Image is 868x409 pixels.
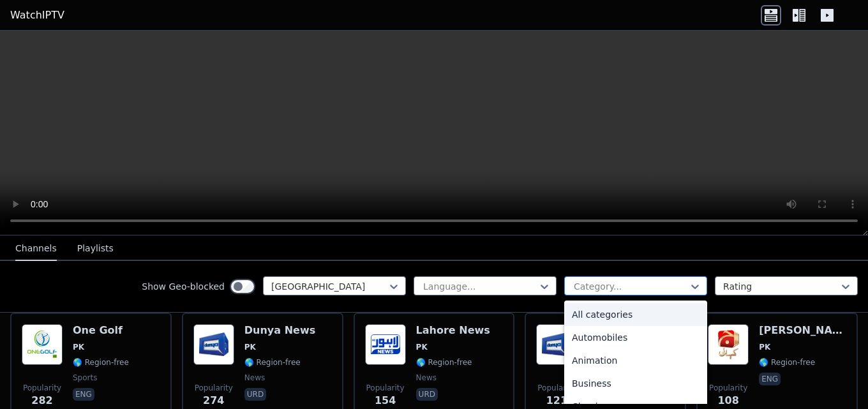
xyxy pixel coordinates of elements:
[759,357,815,368] span: 🌎 Region-free
[564,326,707,349] div: Automobiles
[244,342,256,352] span: PK
[416,342,428,352] span: PK
[73,324,129,337] h6: One Golf
[73,388,94,401] p: eng
[73,357,129,368] span: 🌎 Region-free
[416,373,437,383] span: news
[15,237,57,261] button: Channels
[73,373,97,383] span: sports
[244,373,265,383] span: news
[244,357,301,368] span: 🌎 Region-free
[193,324,234,365] img: Dunya News
[709,383,747,393] span: Popularity
[546,393,567,408] span: 121
[365,324,406,365] img: Lahore News
[708,324,749,365] img: Geo Kahani
[564,349,707,372] div: Animation
[366,383,405,393] span: Popularity
[244,324,315,337] h6: Dunya News
[717,393,738,408] span: 108
[537,383,576,393] span: Popularity
[564,303,707,326] div: All categories
[142,280,225,293] label: Show Geo-blocked
[23,383,61,393] span: Popularity
[759,342,770,352] span: PK
[195,383,233,393] span: Popularity
[564,372,707,395] div: Business
[31,393,52,408] span: 282
[73,342,84,352] span: PK
[10,8,64,23] a: WatchIPTV
[536,324,577,365] img: Dunya News
[375,393,396,408] span: 154
[416,388,438,401] p: urd
[416,324,490,337] h6: Lahore News
[77,237,114,261] button: Playlists
[759,373,781,385] p: eng
[22,324,63,365] img: One Golf
[244,388,266,401] p: urd
[203,393,224,408] span: 274
[416,357,472,368] span: 🌎 Region-free
[759,324,846,337] h6: [PERSON_NAME]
